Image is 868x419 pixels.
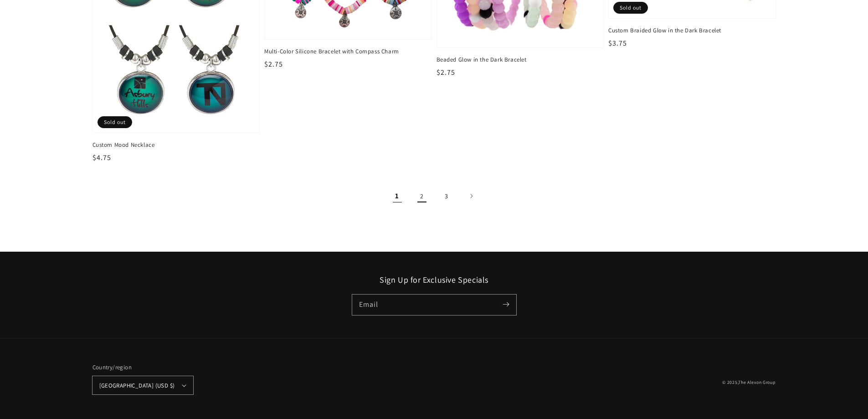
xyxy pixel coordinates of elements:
[264,47,432,56] span: Multi-Color Silicone Bracelet with Compass Charm
[92,141,260,149] span: Custom Mood Necklace
[92,376,193,394] button: [GEOGRAPHIC_DATA] (USD $)
[98,116,132,128] span: Sold out
[437,67,455,77] span: $2.75
[92,274,776,285] h2: Sign Up for Exclusive Specials
[412,186,432,206] a: Page 2
[92,363,193,372] h2: Country/region
[461,186,481,206] a: Next page
[92,153,111,162] span: $4.75
[608,26,776,35] span: Custom Braided Glow in the Dark Bracelet
[738,379,776,385] a: The Alexon Group
[722,379,776,385] small: © 2025,
[92,186,776,206] nav: Pagination
[387,186,407,206] span: Page 1
[608,38,627,48] span: $3.75
[496,295,516,315] button: Subscribe
[437,186,457,206] a: Page 3
[264,59,283,69] span: $2.75
[437,56,604,64] span: Beaded Glow in the Dark Bracelet
[613,2,648,14] span: Sold out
